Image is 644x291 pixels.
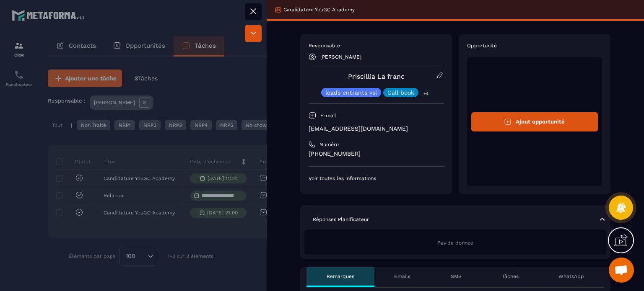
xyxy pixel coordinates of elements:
p: Emails [394,273,410,280]
button: Ajout opportunité [471,112,598,131]
p: leads entrants vsl [325,90,377,95]
p: Candidature YouGC Academy [283,6,355,13]
p: [EMAIL_ADDRESS][DOMAIN_NAME] [309,125,444,133]
p: SMS [451,273,462,280]
span: Pas de donnée [437,240,473,246]
p: +4 [421,89,431,98]
p: Voir toutes les informations [309,175,444,182]
p: Responsable [309,42,444,49]
div: Ouvrir le chat [609,258,634,283]
p: Réponses Planificateur [313,216,369,223]
p: Remarques [327,273,354,280]
p: E-mail [320,112,336,119]
p: Numéro [319,141,339,148]
p: [PHONE_NUMBER] [309,150,444,158]
a: Priscillia La franc [348,72,405,80]
p: Opportunité [467,42,602,49]
p: [PERSON_NAME] [320,54,361,60]
p: Tâches [502,273,519,280]
p: WhatsApp [558,273,584,280]
p: Call book [387,90,414,95]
